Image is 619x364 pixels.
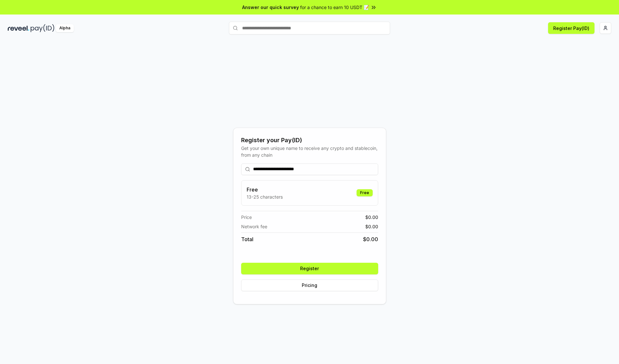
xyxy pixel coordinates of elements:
[241,280,378,291] button: Pricing
[241,223,267,230] span: Network fee
[56,24,74,32] div: Alpha
[548,22,594,34] button: Register Pay(ID)
[241,136,378,145] div: Register your Pay(ID)
[365,214,378,221] span: $ 0.00
[300,4,369,11] span: for a chance to earn 10 USDT 📝
[363,235,378,243] span: $ 0.00
[241,235,253,243] span: Total
[242,4,299,11] span: Answer our quick survey
[365,223,378,230] span: $ 0.00
[241,145,378,158] div: Get your own unique name to receive any crypto and stablecoin, from any chain
[31,24,54,32] img: pay_id
[357,189,373,196] div: Free
[247,193,283,200] p: 13-25 characters
[8,24,29,32] img: reveel_dark
[247,186,283,193] h3: Free
[241,214,252,221] span: Price
[241,263,378,274] button: Register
